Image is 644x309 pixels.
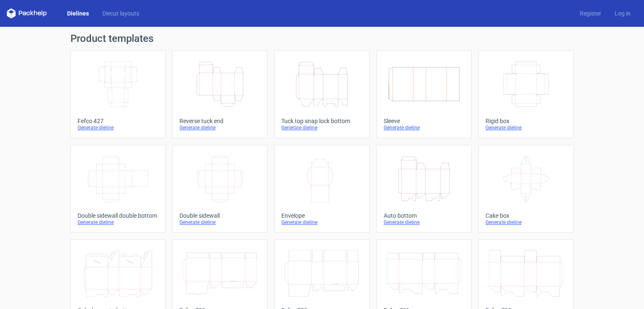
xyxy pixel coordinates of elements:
div: Generate dieline [281,124,362,131]
a: Double sidewall double bottomGenerate dieline [70,145,166,233]
div: Generate dieline [384,219,465,226]
h1: Product templates [70,33,574,44]
div: Generate dieline [281,219,362,226]
a: Double sidewallGenerate dieline [172,145,267,233]
a: Log in [608,9,637,18]
div: Reverse tuck end [179,118,260,124]
div: Generate dieline [78,124,158,131]
a: Rigid boxGenerate dieline [478,50,574,138]
div: Generate dieline [384,124,465,131]
div: Tuck top snap lock bottom [281,118,362,124]
a: Dielines [60,9,96,18]
a: Tuck top snap lock bottomGenerate dieline [274,50,369,138]
div: Envelope [281,212,362,219]
div: Generate dieline [486,219,566,226]
div: Auto bottom [384,212,465,219]
div: Generate dieline [179,219,260,226]
a: SleeveGenerate dieline [377,50,472,138]
div: Generate dieline [179,124,260,131]
a: EnvelopeGenerate dieline [274,145,369,233]
a: Auto bottomGenerate dieline [377,145,472,233]
div: Cake box [486,212,566,219]
div: Sleeve [384,118,465,124]
a: Diecut layouts [96,9,146,18]
a: Cake boxGenerate dieline [478,145,574,233]
div: Generate dieline [78,219,158,226]
a: Fefco 427Generate dieline [70,50,166,138]
div: Generate dieline [486,124,566,131]
a: Register [573,9,608,18]
div: Double sidewall [179,212,260,219]
div: Double sidewall double bottom [78,212,158,219]
div: Rigid box [486,118,566,124]
div: Fefco 427 [78,118,158,124]
a: Reverse tuck endGenerate dieline [172,50,267,138]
